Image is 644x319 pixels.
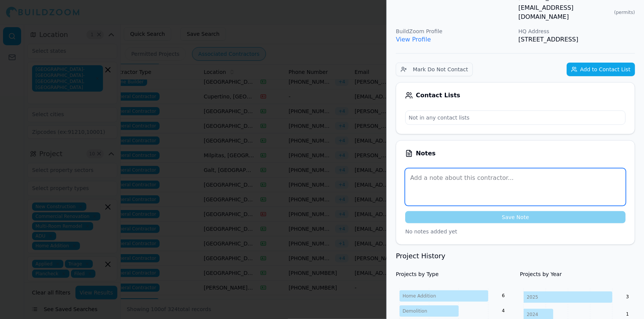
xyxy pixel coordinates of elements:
[614,9,635,15] span: ( permits )
[626,294,629,300] text: 3
[527,294,538,300] tspan: 2025
[405,150,626,157] div: Notes
[406,111,625,124] p: Not in any contact lists
[396,63,473,76] button: Mark Do Not Contact
[396,270,511,278] h4: Projects by Type
[518,3,611,21] a: [EMAIL_ADDRESS][DOMAIN_NAME]
[520,270,635,278] h4: Projects by Year
[403,308,427,314] tspan: Demolition
[396,28,512,35] p: BuildZoom Profile
[403,293,436,299] tspan: Home Addition
[518,28,635,35] p: HQ Address
[396,251,635,261] h3: Project History
[527,312,538,317] tspan: 2024
[502,308,505,314] text: 4
[502,293,505,299] text: 6
[518,35,635,44] p: [STREET_ADDRESS]
[396,36,431,43] a: View Profile
[405,92,626,99] div: Contact Lists
[405,228,626,235] p: No notes added yet
[626,312,629,317] text: 1
[567,63,635,76] button: Add to Contact List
